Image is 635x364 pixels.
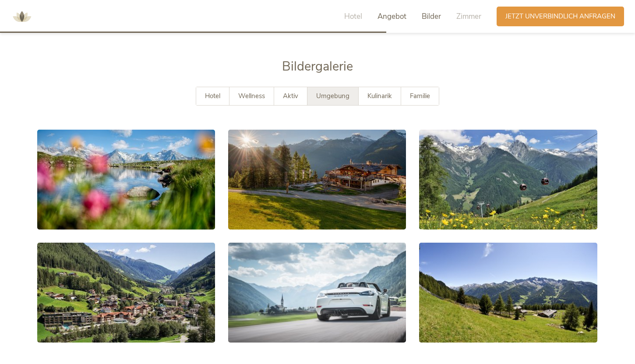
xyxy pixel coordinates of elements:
[505,12,615,21] span: Jetzt unverbindlich anfragen
[205,92,220,100] span: Hotel
[422,11,441,21] span: Bilder
[344,11,362,21] span: Hotel
[377,11,406,21] span: Angebot
[9,4,35,30] img: AMONTI & LUNARIS Wellnessresort
[456,11,481,21] span: Zimmer
[283,92,298,100] span: Aktiv
[9,13,35,19] a: AMONTI & LUNARIS Wellnessresort
[282,58,353,75] span: Bildergalerie
[367,92,392,100] span: Kulinarik
[238,92,265,100] span: Wellness
[410,92,430,100] span: Familie
[316,92,349,100] span: Umgebung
